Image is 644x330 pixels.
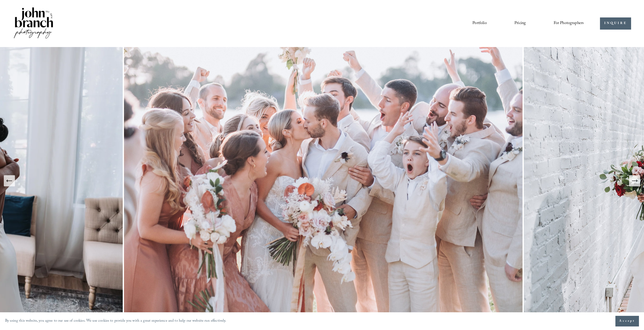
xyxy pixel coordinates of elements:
button: Next Slide [629,175,640,186]
a: Portfolio [472,19,487,28]
a: Pricing [514,19,526,28]
span: Accept [619,319,635,324]
button: Accept [615,316,639,326]
a: folder dropdown [554,19,584,28]
span: For Photographers [554,19,584,27]
img: A wedding party celebrating outdoors, featuring a bride and groom kissing amidst cheering bridesm... [123,47,524,314]
img: John Branch IV Photography [13,6,54,40]
a: INQUIRE [600,17,631,30]
p: By using this website, you agree to our use of cookies. We use cookies to provide you with a grea... [5,318,226,325]
button: Previous Slide [4,175,15,186]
